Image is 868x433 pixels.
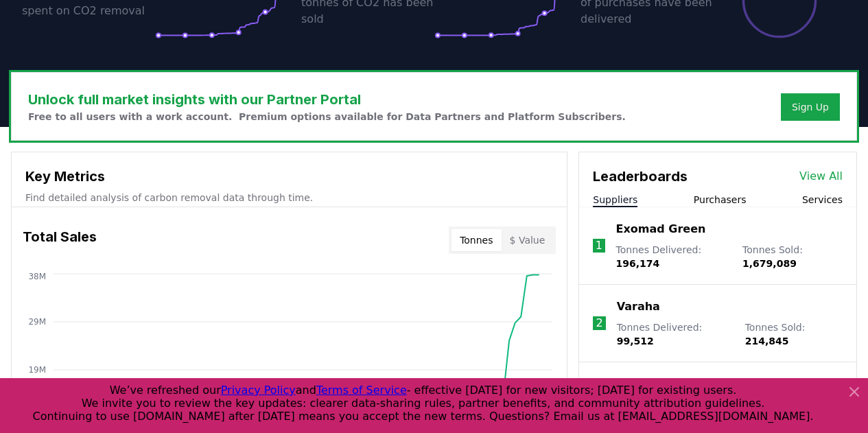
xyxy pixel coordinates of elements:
h3: Key Metrics [25,166,553,187]
span: 1,679,089 [742,258,797,269]
h3: Unlock full market insights with our Partner Portal [28,89,626,110]
button: Sign Up [781,93,840,121]
button: Tonnes [451,229,501,251]
button: $ Value [502,229,554,251]
p: Find detailed analysis of carbon removal data through time. [25,191,553,204]
p: 1 [596,237,602,254]
span: 196,174 [616,258,660,269]
span: 214,845 [745,336,789,347]
p: Tonnes Delivered : [616,243,729,270]
a: View All [799,168,843,185]
a: Sign Up [792,100,829,114]
span: 99,512 [617,336,654,347]
p: Free to all users with a work account. Premium options available for Data Partners and Platform S... [28,110,626,124]
tspan: 29M [28,317,46,327]
p: 2 [596,315,602,331]
a: Aperam BioEnergia [617,376,736,393]
button: Purchasers [694,193,747,207]
tspan: 19M [28,365,46,375]
a: Varaha [617,299,660,315]
button: Suppliers [593,193,637,207]
p: spent on CO2 removal [22,3,155,19]
a: Exomad Green [616,221,706,237]
tspan: 38M [28,272,46,281]
button: Services [802,193,843,207]
h3: Total Sales [23,226,97,254]
p: Tonnes Delivered : [617,320,731,348]
p: Tonnes Sold : [745,320,843,348]
h3: Leaderboards [593,166,688,187]
p: Tonnes Sold : [742,243,843,270]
